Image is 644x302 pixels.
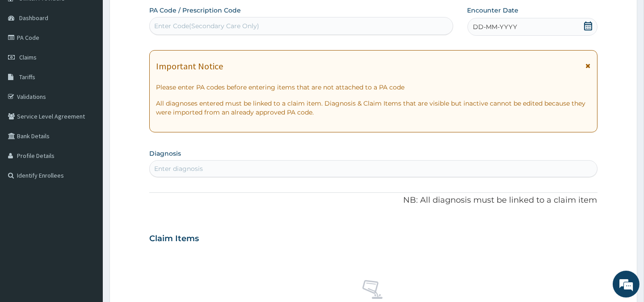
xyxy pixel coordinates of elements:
div: Minimize live chat window [147,4,168,26]
p: Please enter PA codes before entering items that are not attached to a PA code [156,83,590,92]
span: Claims [19,53,37,61]
span: Dashboard [19,14,48,22]
label: Encounter Date [467,6,519,15]
h3: Claim Items [149,234,199,244]
div: Enter diagnosis [154,164,203,173]
p: NB: All diagnosis must be linked to a claim item [149,195,597,206]
p: All diagnoses entered must be linked to a claim item. Diagnosis & Claim Items that are visible bu... [156,99,590,117]
div: Enter Code(Secondary Care Only) [154,21,259,30]
div: Chat with us now [46,50,150,62]
textarea: Type your message and hit 'Enter' [4,204,170,236]
label: PA Code / Prescription Code [149,6,241,15]
h1: Important Notice [156,61,223,71]
img: d_794563401_company_1708531726252_794563401 [17,45,36,67]
span: DD-MM-YYYY [473,22,518,31]
label: Diagnosis [149,149,181,158]
span: We're online! [52,93,123,183]
span: Tariffs [19,73,35,81]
